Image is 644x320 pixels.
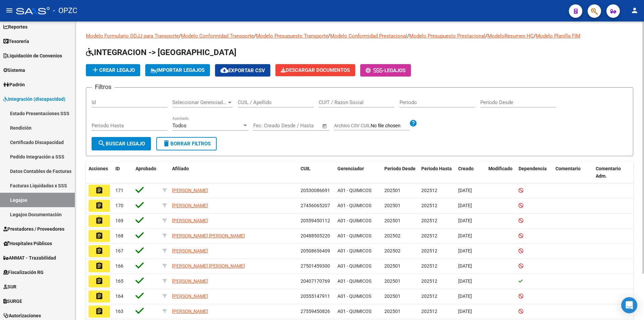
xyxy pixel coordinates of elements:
[384,67,406,74] span: Legajos
[421,278,437,284] span: 202512
[95,292,103,300] mat-icon: assignment
[3,23,28,31] span: Reportes
[136,166,156,171] span: Aprobado
[181,33,254,39] a: Modelo Conformidad Transporte
[301,263,330,269] span: 27501459300
[92,137,151,150] button: Buscar Legajo
[421,166,452,171] span: Periodo Hasta
[115,293,123,299] span: 164
[458,188,472,193] span: [DATE]
[53,3,77,18] span: - OPZC
[95,247,103,255] mat-icon: assignment
[458,263,472,269] span: [DATE]
[172,166,189,171] span: Afiliado
[519,166,547,171] span: Dependencia
[421,203,437,208] span: 202512
[86,64,140,76] button: Crear Legajo
[384,233,400,238] span: 202502
[3,66,25,74] span: Sistema
[421,233,437,238] span: 202512
[384,263,400,269] span: 202501
[172,188,208,193] span: [PERSON_NAME]
[458,166,474,171] span: Creado
[337,233,371,238] span: A01 - QUIMICOS
[92,82,115,92] h3: Filtros
[301,278,330,284] span: 20407170769
[421,263,437,269] span: 202512
[172,123,186,129] span: Todos
[3,81,25,88] span: Padrón
[86,48,236,57] span: INTEGRACION -> [GEOGRAPHIC_DATA]
[286,123,319,129] input: Fecha fin
[321,122,329,130] button: Open calendar
[172,218,208,223] span: [PERSON_NAME]
[536,33,580,39] a: Modelo Planilla FIM
[95,186,103,194] mat-icon: assignment
[301,203,330,208] span: 27456065207
[337,248,371,254] span: A01 - QUIMICOS
[3,240,52,247] span: Hospitales Públicos
[458,218,472,223] span: [DATE]
[115,309,123,314] span: 163
[3,95,65,103] span: Integración (discapacidad)
[91,67,135,73] span: Crear Legajo
[3,225,64,233] span: Prestadores / Proveedores
[487,33,534,39] a: ModeloResumen HC
[115,166,120,171] span: ID
[298,162,335,184] datatable-header-cell: CUIL
[3,298,22,305] span: SURGE
[3,312,41,319] span: Autorizaciones
[458,203,472,208] span: [DATE]
[145,64,210,76] button: IMPORTAR LEGAJOS
[98,139,106,147] mat-icon: search
[488,166,513,171] span: Modificado
[458,248,472,254] span: [DATE]
[172,278,208,284] span: [PERSON_NAME]
[421,218,437,223] span: 202512
[169,162,298,184] datatable-header-cell: Afiliado
[596,166,621,179] span: Comentario Adm.
[113,162,133,184] datatable-header-cell: ID
[553,162,593,184] datatable-header-cell: Comentario
[86,33,179,39] a: Modelo Formulario DDJJ para Transporte
[593,162,633,184] datatable-header-cell: Comentario Adm.
[384,203,400,208] span: 202501
[151,67,205,73] span: IMPORTAR LEGAJOS
[337,263,371,269] span: A01 - QUIMICOS
[421,309,437,314] span: 202512
[631,6,639,14] mat-icon: person
[621,297,637,313] div: Open Intercom Messenger
[486,162,516,184] datatable-header-cell: Modificado
[256,33,328,39] a: Modelo Presupuesto Transporte
[555,166,581,171] span: Comentario
[458,309,472,314] span: [DATE]
[384,248,400,254] span: 202502
[215,64,270,77] button: Exportar CSV
[371,123,409,129] input: Archivo CSV CUIL
[172,203,208,208] span: [PERSON_NAME]
[337,278,371,284] span: A01 - QUIMICOS
[421,248,437,254] span: 202512
[384,166,416,171] span: Periodo Desde
[3,283,16,290] span: SUR
[95,277,103,285] mat-icon: assignment
[384,188,400,193] span: 202501
[421,293,437,299] span: 202512
[337,309,371,314] span: A01 - QUIMICOS
[95,307,103,315] mat-icon: assignment
[220,67,265,74] span: Exportar CSV
[335,162,382,184] datatable-header-cell: Gerenciador
[162,141,211,147] span: Borrar Filtros
[3,254,56,262] span: ANMAT - Trazabilidad
[337,203,371,208] span: A01 - QUIMICOS
[95,262,103,270] mat-icon: assignment
[334,123,371,128] span: Archivo CSV CUIL
[98,141,145,147] span: Buscar Legajo
[172,309,208,314] span: [PERSON_NAME]
[301,233,330,238] span: 20488505220
[91,66,99,74] mat-icon: add
[95,232,103,240] mat-icon: assignment
[3,52,62,59] span: Liquidación de Convenios
[172,99,227,105] span: Seleccionar Gerenciador
[89,166,108,171] span: Acciones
